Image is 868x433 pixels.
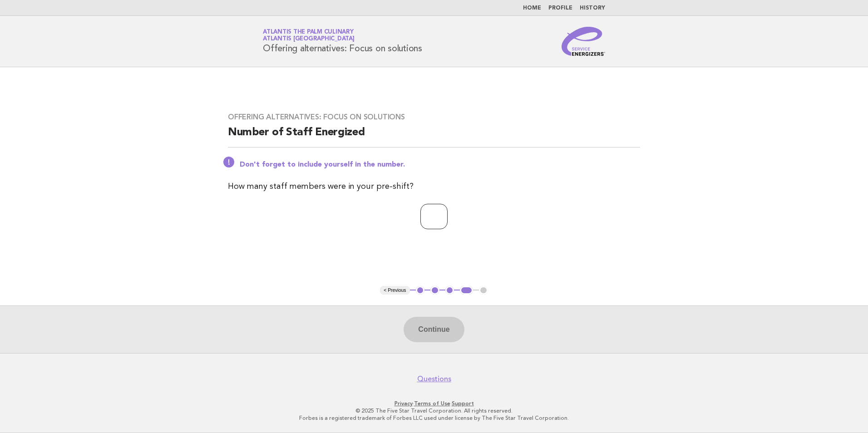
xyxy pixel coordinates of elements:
[430,286,439,295] button: 2
[380,286,409,295] button: < Previous
[562,27,605,56] img: Service Energizers
[263,29,355,42] a: Atlantis The Palm CulinaryAtlantis [GEOGRAPHIC_DATA]
[156,407,712,414] p: © 2025 The Five Star Travel Corporation. All rights reserved.
[416,286,425,295] button: 1
[156,414,712,422] p: Forbes is a registered trademark of Forbes LLC used under license by The Five Star Travel Corpora...
[460,286,473,295] button: 4
[240,160,640,169] p: Don't forget to include yourself in the number.
[580,5,605,11] a: History
[228,113,640,122] h3: Offering alternatives: Focus on solutions
[414,400,450,407] a: Terms of Use
[395,400,413,407] a: Privacy
[445,286,454,295] button: 3
[263,30,422,53] h1: Offering alternatives: Focus on solutions
[417,374,451,384] a: Questions
[452,400,474,407] a: Support
[548,5,572,11] a: Profile
[228,180,640,193] p: How many staff members were in your pre-shift?
[228,125,640,148] h2: Number of Staff Energized
[523,5,541,11] a: Home
[156,400,712,407] p: · ·
[263,36,355,42] span: Atlantis [GEOGRAPHIC_DATA]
